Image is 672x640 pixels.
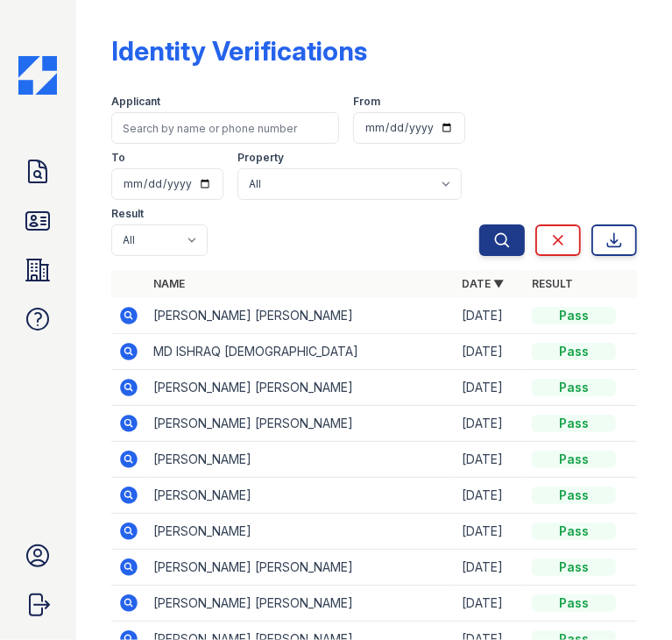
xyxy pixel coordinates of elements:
td: [PERSON_NAME] [PERSON_NAME] [146,550,455,586]
td: [PERSON_NAME] [146,514,455,550]
div: Identity Verifications [111,35,367,67]
td: [DATE] [455,298,525,334]
td: [DATE] [455,514,525,550]
td: [DATE] [455,478,525,514]
td: [PERSON_NAME] [PERSON_NAME] [146,370,455,406]
a: Result [532,277,573,290]
td: [PERSON_NAME] [146,478,455,514]
div: Pass [532,487,616,504]
label: From [353,95,380,109]
div: Pass [532,451,616,468]
td: [DATE] [455,442,525,478]
div: Pass [532,594,616,612]
td: [PERSON_NAME] [PERSON_NAME] [146,298,455,334]
div: Pass [532,523,616,540]
td: [DATE] [455,586,525,622]
div: Pass [532,558,616,576]
td: [PERSON_NAME] [PERSON_NAME] [146,586,455,622]
td: [PERSON_NAME] [PERSON_NAME] [146,406,455,442]
img: CE_Icon_Blue-c292c112584629df590d857e76928e9f676e5b41ef8f769ba2f05ee15b207248.png [18,56,57,95]
div: Pass [532,307,616,324]
div: Pass [532,343,616,360]
label: Result [111,207,144,221]
div: Pass [532,415,616,432]
a: Date ▼ [462,277,504,290]
td: [DATE] [455,406,525,442]
td: [DATE] [455,370,525,406]
label: Property [237,151,284,165]
label: To [111,151,125,165]
div: Pass [532,379,616,396]
td: [DATE] [455,550,525,586]
input: Search by name or phone number [111,112,339,144]
td: [DATE] [455,334,525,370]
td: MD ISHRAQ [DEMOGRAPHIC_DATA] [146,334,455,370]
a: Name [153,277,185,290]
td: [PERSON_NAME] [146,442,455,478]
label: Applicant [111,95,160,109]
